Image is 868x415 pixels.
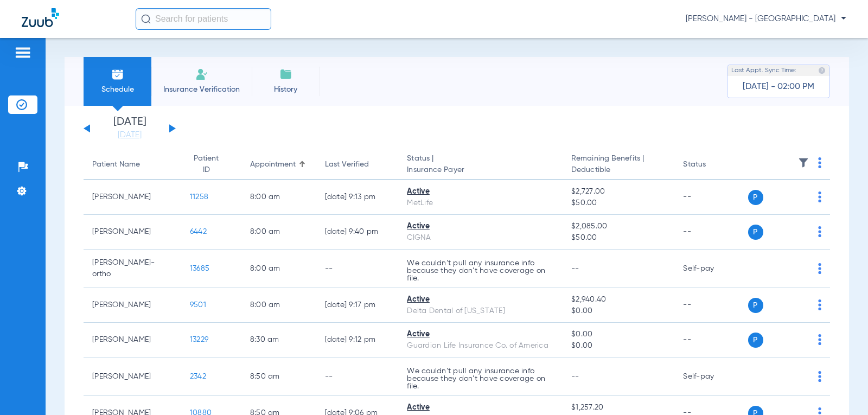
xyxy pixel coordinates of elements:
[190,265,209,272] span: 13685
[818,67,826,74] img: last sync help info
[731,65,796,76] span: Last Appt. Sync Time:
[571,305,666,317] span: $0.00
[407,232,554,244] div: CIGNA
[195,68,208,81] img: Manual Insurance Verification
[316,323,399,357] td: [DATE] 9:12 PM
[571,340,666,352] span: $0.00
[571,221,666,232] span: $2,085.00
[407,294,554,305] div: Active
[190,153,223,176] div: Patient ID
[22,8,59,27] img: Zuub Logo
[279,68,292,81] img: History
[407,164,554,176] span: Insurance Payer
[674,357,748,396] td: Self-pay
[407,186,554,197] div: Active
[241,357,316,396] td: 8:50 AM
[141,14,151,24] img: Search Icon
[84,288,181,323] td: [PERSON_NAME]
[159,84,244,95] span: Insurance Verification
[571,186,666,197] span: $2,727.00
[743,81,814,92] span: [DATE] - 02:00 PM
[14,46,31,59] img: hamburger-icon
[325,159,369,170] div: Last Verified
[674,250,748,288] td: Self-pay
[571,329,666,340] span: $0.00
[92,159,140,170] div: Patient Name
[241,288,316,323] td: 8:00 AM
[818,334,821,345] img: group-dot-blue.svg
[571,164,666,176] span: Deductible
[241,323,316,357] td: 8:30 AM
[748,333,763,348] span: P
[563,150,674,180] th: Remaining Benefits |
[571,265,579,272] span: --
[250,159,308,170] div: Appointment
[84,250,181,288] td: [PERSON_NAME]-ortho
[190,193,208,201] span: 11258
[250,159,296,170] div: Appointment
[316,215,399,250] td: [DATE] 9:40 PM
[92,84,143,95] span: Schedule
[84,323,181,357] td: [PERSON_NAME]
[407,221,554,232] div: Active
[97,130,162,141] a: [DATE]
[190,228,207,235] span: 6442
[316,250,399,288] td: --
[92,159,173,170] div: Patient Name
[686,14,846,24] span: [PERSON_NAME] - [GEOGRAPHIC_DATA]
[407,197,554,209] div: MetLife
[84,180,181,215] td: [PERSON_NAME]
[818,263,821,274] img: group-dot-blue.svg
[190,301,206,309] span: 9501
[84,357,181,396] td: [PERSON_NAME]
[818,157,821,168] img: group-dot-blue.svg
[571,294,666,305] span: $2,940.40
[316,288,399,323] td: [DATE] 9:17 PM
[674,150,748,180] th: Status
[674,215,748,250] td: --
[571,373,579,380] span: --
[748,190,763,205] span: P
[798,157,809,168] img: filter.svg
[325,159,390,170] div: Last Verified
[407,329,554,340] div: Active
[190,153,233,176] div: Patient ID
[818,371,821,382] img: group-dot-blue.svg
[316,357,399,396] td: --
[818,191,821,202] img: group-dot-blue.svg
[674,323,748,357] td: --
[407,259,554,282] p: We couldn’t pull any insurance info because they don’t have coverage on file.
[407,340,554,352] div: Guardian Life Insurance Co. of America
[241,215,316,250] td: 8:00 AM
[818,226,821,237] img: group-dot-blue.svg
[674,180,748,215] td: --
[571,402,666,413] span: $1,257.20
[241,250,316,288] td: 8:00 AM
[748,298,763,313] span: P
[674,288,748,323] td: --
[260,84,311,95] span: History
[748,225,763,240] span: P
[241,180,316,215] td: 8:00 AM
[97,117,162,141] li: [DATE]
[398,150,563,180] th: Status |
[111,68,124,81] img: Schedule
[190,336,208,343] span: 13229
[84,215,181,250] td: [PERSON_NAME]
[407,305,554,317] div: Delta Dental of [US_STATE]
[136,8,271,30] input: Search for patients
[407,367,554,390] p: We couldn’t pull any insurance info because they don’t have coverage on file.
[571,232,666,244] span: $50.00
[316,180,399,215] td: [DATE] 9:13 PM
[818,299,821,310] img: group-dot-blue.svg
[190,373,206,380] span: 2342
[571,197,666,209] span: $50.00
[407,402,554,413] div: Active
